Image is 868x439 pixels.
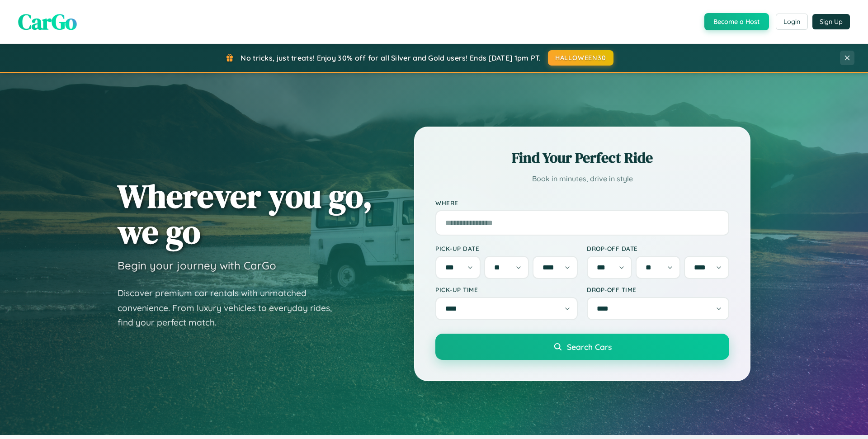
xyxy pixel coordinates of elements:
[435,334,729,360] button: Search Cars
[548,50,613,66] button: HALLOWEEN30
[704,13,769,30] button: Become a Host
[241,53,541,62] span: No tricks, just treats! Enjoy 30% off for all Silver and Gold users! Ends [DATE] 1pm PT.
[435,286,578,293] label: Pick-up Time
[118,178,373,250] h1: Wherever you go, we go
[776,14,808,30] button: Login
[435,245,578,252] label: Pick-up Date
[587,245,729,252] label: Drop-off Date
[587,286,729,293] label: Drop-off Time
[435,148,729,168] h2: Find Your Perfect Ride
[18,7,77,37] span: CarGo
[118,259,276,272] h3: Begin your journey with CarGo
[435,172,729,185] p: Book in minutes, drive in style
[567,342,612,352] span: Search Cars
[812,14,850,29] button: Sign Up
[435,199,729,207] label: Where
[118,286,344,330] p: Discover premium car rentals with unmatched convenience. From luxury vehicles to everyday rides, ...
